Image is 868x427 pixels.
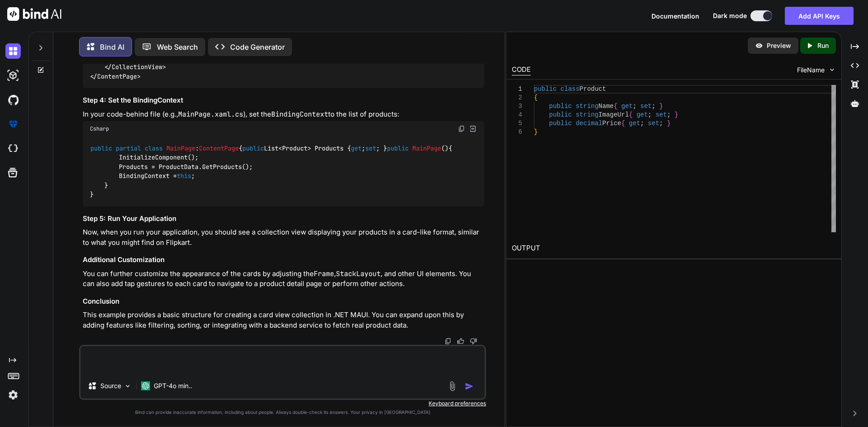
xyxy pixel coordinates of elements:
span: public [549,103,571,110]
span: () [387,144,448,152]
span: get [351,144,362,152]
span: { [621,120,625,127]
img: like [457,338,464,345]
span: </ > [90,72,141,80]
img: attachment [447,381,458,391]
img: darkAi-studio [5,68,21,83]
h3: Additional Customization [83,255,484,265]
code: MainPage.xaml.cs [178,110,243,119]
img: copy [444,338,452,345]
span: public [242,144,264,152]
span: partial [116,144,141,152]
p: You can further customize the appearance of the cards by adjusting the , , and other UI elements.... [83,269,484,289]
h3: Step 5: Run Your Application [83,214,484,224]
span: this [177,172,191,180]
span: public [387,144,409,152]
button: Documentation [651,11,699,21]
div: 2 [512,94,522,102]
span: Documentation [651,12,699,20]
span: ; [667,111,670,118]
span: MainPage [166,144,195,152]
p: Code Generator [230,42,285,52]
p: This example provides a basic structure for creating a card view collection in .NET MAUI. You can... [83,310,484,330]
img: premium [5,117,21,132]
span: get [621,103,632,110]
img: icon [465,382,474,391]
span: public [90,144,112,152]
span: set [656,111,667,118]
span: </ > [104,63,166,71]
div: 6 [512,128,522,136]
span: { [534,94,538,101]
span: set [648,120,659,127]
p: Web Search [157,42,198,52]
p: Bind can provide inaccurate information, including about people. Always double-check its answers.... [79,409,486,416]
img: cloudideIcon [5,141,21,156]
h2: OUTPUT [506,238,841,259]
span: string [576,111,598,118]
img: Open in Browser [469,125,477,133]
span: class [560,85,579,93]
code: : { List<Product> Products { ; ; } { InitializeComponent(); Products = ProductData.GetProducts();... [90,144,452,199]
p: Bind AI [100,42,124,52]
img: darkChat [5,43,21,59]
img: githubDark [5,92,21,108]
span: { [613,103,617,110]
span: Dark mode [713,11,747,20]
div: 3 [512,102,522,111]
img: preview [755,42,763,50]
span: Name [599,103,614,110]
span: class [145,144,163,152]
span: ImageUrl [599,111,629,118]
span: } [667,120,670,127]
span: CollectionView [112,63,162,71]
span: string [576,103,598,110]
span: public [549,111,571,118]
div: 4 [512,111,522,119]
div: 5 [512,119,522,128]
p: GPT-4o min.. [154,381,192,390]
span: MainPage [412,144,441,152]
img: dislike [470,338,477,345]
span: Csharp [90,125,109,132]
span: decimal [576,120,602,127]
span: } [534,128,538,136]
span: ; [659,120,663,127]
span: } [659,103,663,110]
span: ; [632,103,636,110]
span: ; [648,111,651,118]
span: Product [579,85,606,93]
span: set [640,103,651,110]
span: get [629,120,640,127]
code: Frame [314,269,334,278]
button: Add API Keys [785,7,854,25]
div: 1 [512,85,522,94]
p: Run [817,41,829,50]
img: Bind AI [7,7,61,21]
p: Keyboard preferences [79,400,486,407]
span: ; [640,120,644,127]
span: get [637,111,648,118]
span: Price [602,120,621,127]
code: StackLayout [336,269,381,278]
span: ContentPage [97,72,137,80]
span: } [675,111,678,118]
span: FileName [797,66,825,75]
span: public [534,85,557,93]
h3: Step 4: Set the BindingContext [83,95,484,106]
p: Now, when you run your application, you should see a collection view displaying your products in ... [83,227,484,248]
span: ; [651,103,655,110]
span: { [629,111,632,118]
p: Source [100,381,121,390]
span: ContentPage [199,144,239,152]
img: copy [458,125,465,132]
img: Pick Models [124,382,132,390]
span: public [549,120,571,127]
span: set [365,144,376,152]
img: GPT-4o mini [141,381,150,390]
img: settings [5,387,21,403]
p: In your code-behind file (e.g., ), set the to the list of products: [83,109,484,120]
code: BindingContext [271,110,328,119]
img: chevron down [828,66,836,74]
h3: Conclusion [83,296,484,307]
